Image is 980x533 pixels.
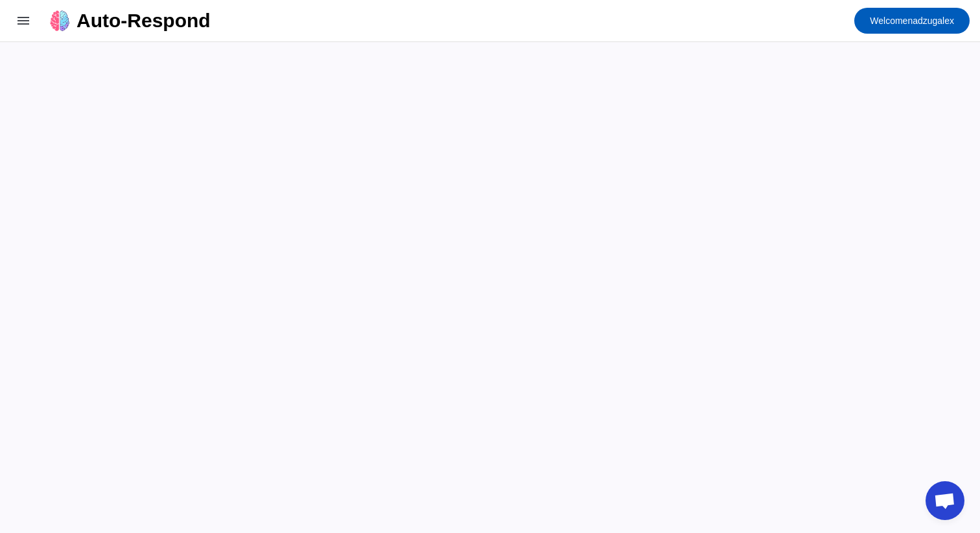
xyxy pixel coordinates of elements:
img: logo [49,10,70,31]
a: Open chat [926,481,964,520]
mat-icon: menu [16,13,31,28]
button: Welcomenadzugalex [854,8,970,34]
span: Welcome [870,16,907,26]
div: Auto-Respond [76,12,211,30]
span: nadzugalex [870,12,954,30]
